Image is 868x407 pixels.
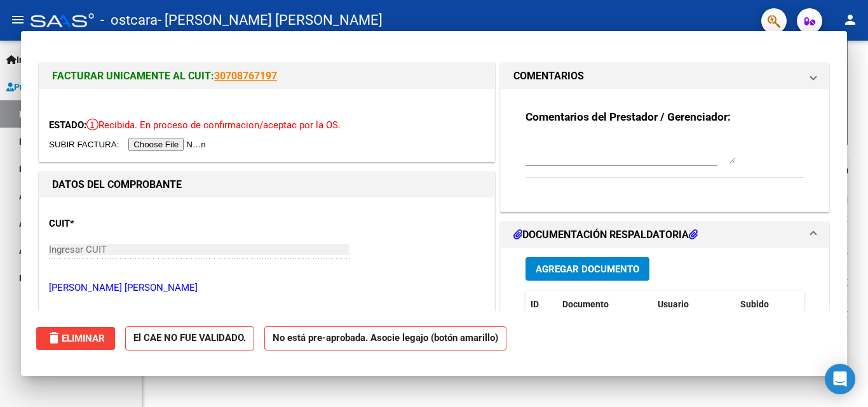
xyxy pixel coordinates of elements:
datatable-header-cell: Subido [735,291,799,318]
datatable-header-cell: Acción [799,291,862,318]
span: - [PERSON_NAME] [PERSON_NAME] [158,6,383,34]
button: Agregar Documento [526,257,649,281]
span: Usuario [658,299,689,309]
mat-icon: person [843,12,858,27]
span: Eliminar [46,333,105,344]
span: Agregar Documento [536,264,639,275]
button: Eliminar [36,327,115,350]
span: Documento [562,299,609,309]
datatable-header-cell: ID [526,291,557,318]
span: Inicio [6,53,39,67]
div: Open Intercom Messenger [825,364,855,394]
strong: No está pre-aprobada. Asocie legajo (botón amarillo) [264,326,506,351]
mat-icon: menu [10,12,25,27]
span: Subido [740,299,769,309]
span: FACTURAR UNICAMENTE AL CUIT: [52,70,214,82]
mat-icon: delete [46,330,62,345]
div: COMENTARIOS [501,89,829,211]
datatable-header-cell: Usuario [653,291,735,318]
strong: DATOS DEL COMPROBANTE [52,178,182,190]
span: Recibida. En proceso de confirmacion/aceptac por la OS. [86,119,341,131]
p: CUIT [49,217,180,231]
span: Prestadores / Proveedores [6,80,122,94]
strong: Comentarios del Prestador / Gerenciador: [526,110,731,123]
h1: DOCUMENTACIÓN RESPALDATORIA [513,227,698,243]
datatable-header-cell: Documento [557,291,653,318]
span: ESTADO: [49,119,86,131]
span: - ostcara [100,6,158,34]
span: ID [531,299,539,309]
h1: COMENTARIOS [513,69,584,84]
strong: El CAE NO FUE VALIDADO. [125,326,254,351]
mat-expansion-panel-header: DOCUMENTACIÓN RESPALDATORIA [501,222,829,248]
a: 30708767197 [214,70,277,82]
p: [PERSON_NAME] [PERSON_NAME] [49,281,485,295]
mat-expansion-panel-header: COMENTARIOS [501,63,829,89]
